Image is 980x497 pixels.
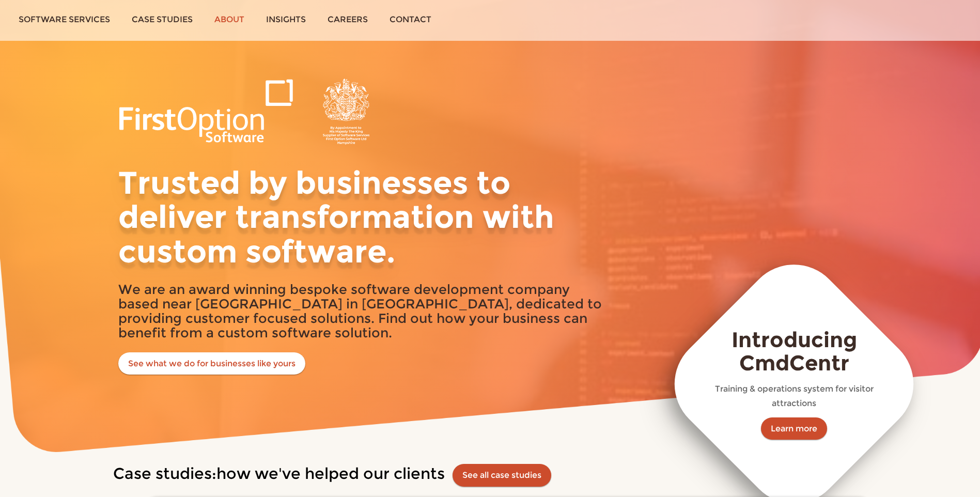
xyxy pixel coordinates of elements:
h3: Introducing CmdCentr [703,328,885,375]
span: how we've helped our clients [216,464,445,483]
a: Learn more [761,417,827,440]
img: logowarrantside.png [118,79,377,145]
a: See all case studies [462,470,541,480]
h2: We are an award winning bespoke software development company based near [GEOGRAPHIC_DATA] in [GEO... [118,282,609,340]
a: See what we do for businesses like yours [118,352,305,375]
h1: Trusted by businesses to deliver transformation with custom software. [118,165,609,268]
p: Training & operations system for visitor attractions [703,382,885,410]
span: Case studies: [113,464,216,483]
button: See all case studies [453,464,551,487]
